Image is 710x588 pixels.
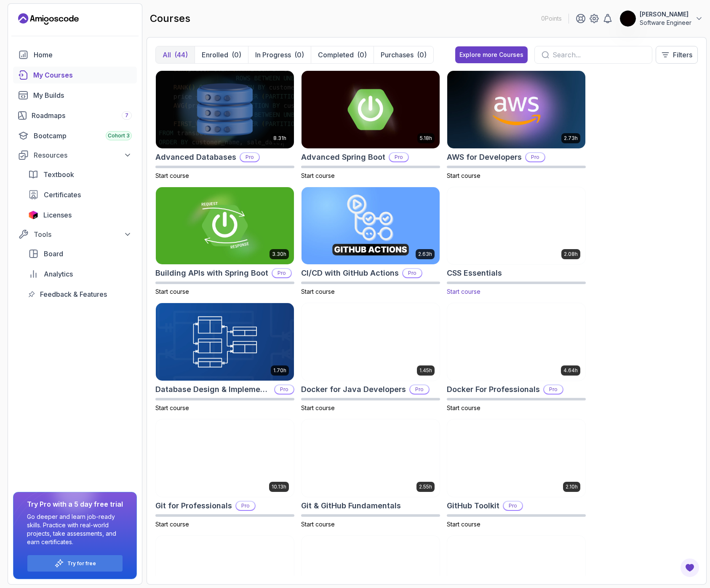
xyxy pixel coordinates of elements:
p: [PERSON_NAME] [640,10,691,19]
p: 2.63h [418,251,432,258]
p: 2.08h [564,251,578,258]
p: 1.45h [419,367,432,374]
span: Start course [301,521,335,528]
div: Tools [34,229,132,239]
p: Pro [410,385,429,394]
span: Start course [447,521,480,528]
p: Completed [318,50,354,60]
p: 3.30h [272,251,286,258]
p: Pro [275,385,294,394]
p: Pro [544,385,563,394]
a: feedback [23,286,137,303]
p: Pro [390,153,408,161]
p: 4.64h [563,367,578,374]
span: Start course [447,404,480,411]
span: 7 [125,112,128,119]
span: Start course [155,288,189,295]
p: 2.10h [566,483,578,490]
h2: Advanced Spring Boot [301,151,385,163]
span: Feedback & Features [40,289,107,299]
span: Start course [301,288,335,295]
div: Explore more Courses [459,51,523,59]
p: Pro [504,502,522,510]
h2: Docker for Java Developers [301,384,406,395]
p: 5.18h [420,135,432,142]
span: Cohort 3 [108,132,130,139]
img: Docker for Java Developers card [302,303,440,381]
h2: Building APIs with Spring Boot [155,267,268,279]
span: Analytics [44,269,73,279]
p: 0 Points [541,14,562,23]
div: My Builds [33,90,132,100]
img: CSS Essentials card [444,185,589,266]
img: jetbrains icon [28,211,38,219]
span: Start course [155,172,189,179]
a: roadmaps [13,107,137,124]
p: 8.31h [273,135,286,142]
p: 10.13h [272,483,286,490]
a: home [13,46,137,63]
div: (0) [417,50,427,60]
input: Search... [553,50,645,60]
p: 1.70h [273,367,286,374]
a: Try for free [67,560,96,567]
p: Purchases [381,50,414,60]
p: 2.55h [419,483,432,490]
img: Building APIs with Spring Boot card [156,187,294,265]
h2: Git & GitHub Fundamentals [301,500,401,512]
div: (44) [174,50,188,60]
img: Docker For Professionals card [447,303,585,381]
span: Board [44,249,63,259]
div: (0) [357,50,367,60]
button: Enrolled(0) [195,46,248,63]
a: bootcamp [13,127,137,144]
img: Git for Professionals card [156,419,294,497]
button: Tools [13,227,137,242]
img: CI/CD with GitHub Actions card [302,187,440,265]
a: Landing page [18,12,79,26]
p: Filters [673,50,692,60]
h2: AWS for Developers [447,151,522,163]
h2: CSS Essentials [447,267,502,279]
div: (0) [294,50,304,60]
button: Try for free [27,555,123,572]
img: AWS for Developers card [447,71,585,148]
h2: GitHub Toolkit [447,500,499,512]
span: Start course [301,404,335,411]
div: My Courses [33,70,132,80]
h2: Git for Professionals [155,500,232,512]
img: Advanced Spring Boot card [302,71,440,148]
span: Licenses [43,210,72,220]
span: Start course [301,172,335,179]
a: board [23,245,137,262]
button: Explore more Courses [455,46,528,63]
span: Start course [447,172,480,179]
div: Roadmaps [32,110,132,121]
button: Purchases(0) [374,46,433,63]
div: Home [34,50,132,60]
span: Start course [155,404,189,411]
img: GitHub Toolkit card [447,419,585,497]
button: All(44) [156,46,195,63]
p: Go deeper and learn job-ready skills. Practice with real-world projects, take assessments, and ea... [27,513,123,546]
span: Start course [447,288,480,295]
h2: Advanced Databases [155,151,236,163]
img: user profile image [620,11,636,27]
button: Filters [656,46,698,64]
img: Git & GitHub Fundamentals card [302,419,440,497]
p: Pro [526,153,545,161]
p: In Progress [255,50,291,60]
button: Completed(0) [311,46,374,63]
img: Advanced Databases card [156,71,294,148]
h2: Database Design & Implementation [155,384,271,395]
button: user profile image[PERSON_NAME]Software Engineer [619,10,703,27]
h2: CI/CD with GitHub Actions [301,267,399,279]
button: In Progress(0) [248,46,311,63]
span: Textbook [43,169,74,180]
p: Pro [236,502,255,510]
p: Pro [240,153,259,161]
button: Open Feedback Button [680,558,700,578]
div: Bootcamp [34,131,132,141]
